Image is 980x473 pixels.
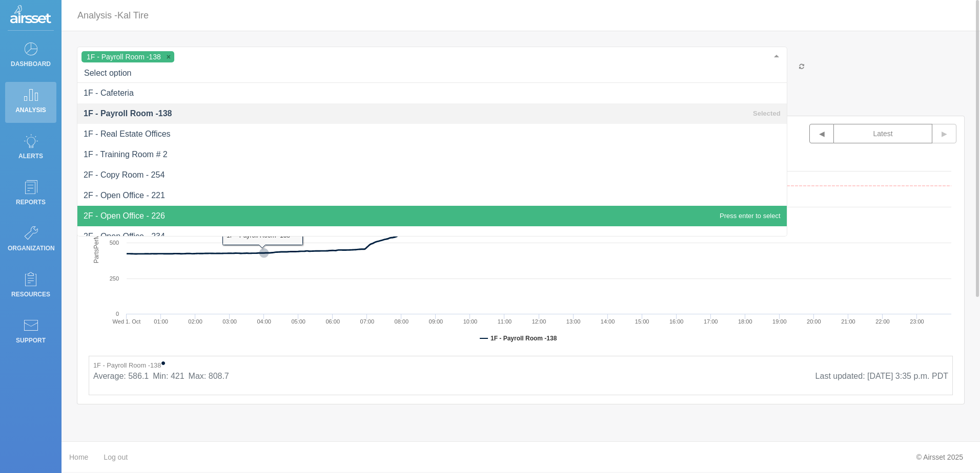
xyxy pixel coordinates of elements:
text: 1F - Payroll Room -138 [491,335,557,342]
text: 16:00 [669,318,684,325]
a: Resources [5,266,56,307]
text: 22:00 [875,318,890,325]
text: 11:00 [498,318,512,325]
text: 18:00 [738,318,752,325]
a: Alerts [5,128,56,169]
button: ◀ [809,124,834,143]
text: 23:00 [910,318,924,325]
p: Reports [8,195,54,210]
p: Alerts [8,148,54,164]
span: 1F - Cafeteria [84,89,134,97]
span: 1F - Training Room # 2 [84,150,168,159]
button: ▶ [932,124,956,143]
span: 2F - Copy Room - 254 [84,170,165,179]
li: Average: 586.1 [93,370,149,382]
span: 2F - Open Office - 221 [84,191,165,200]
div: © Airsset 2025 [909,447,971,467]
text: PartsPerMillion [93,222,100,264]
p: Analysis [8,102,54,118]
text: 05:00 [291,318,305,325]
text: 06:00 [325,318,340,325]
text: 17:00 [704,318,718,325]
span: 1F - Payroll Room -138 [87,53,161,61]
text: 12:00 [532,318,546,325]
text: 13:00 [566,318,581,325]
text: 01:00 [154,318,168,325]
a: Log out [104,447,128,468]
text: 250 [110,275,119,282]
a: Dashboard [5,36,56,77]
span: 1F - Real Estate Offices [84,130,171,138]
text: 03:00 [222,318,237,325]
text: 20:00 [807,318,821,325]
li: Min: 421 [153,370,184,382]
text: 19:00 [772,318,787,325]
text: 08:00 [395,318,409,325]
p: 1F - Payroll Room -138 [93,360,948,370]
text: 15:00 [635,318,649,325]
text: 21:00 [841,318,855,325]
text: 07:00 [360,318,375,325]
text: 500 [110,240,119,246]
a: Organization [5,220,56,261]
p: Organization [8,241,54,256]
span: Kal Tire [117,10,149,20]
a: Reports [5,174,56,215]
p: Support [8,333,54,348]
button: Latest [834,124,932,143]
p: Resources [8,287,54,302]
text: 10:00 [463,318,478,325]
text: 14:00 [601,318,615,325]
span: 2F - Open Office - 234 [84,232,165,241]
div: Last updated: [DATE] 3:35 p.m. PDT [815,370,948,391]
li: Max: 808.7 [189,370,229,382]
text: 04:00 [257,318,271,325]
text: 0 [116,311,119,317]
input: Select option [81,68,766,78]
span: 2F - Open Office - 226 [84,211,165,220]
span: 1F - Payroll Room -138 [84,109,172,118]
b: • [161,356,166,370]
text: Wed 1. Oct [113,318,141,325]
a: Analysis [5,82,56,123]
a: Home [69,447,88,468]
img: Logo [10,5,51,26]
p: Analysis - [77,6,149,25]
text: 09:00 [429,318,443,325]
p: Dashboard [8,56,54,72]
a: Support [5,312,56,353]
text: 02:00 [188,318,202,325]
